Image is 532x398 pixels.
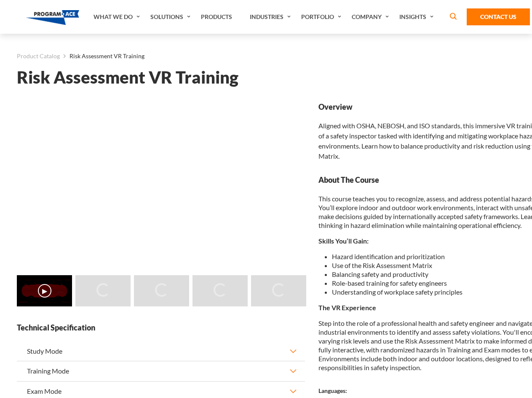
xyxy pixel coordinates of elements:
[60,51,144,62] li: Risk Assessment VR Training
[17,361,305,381] button: Training Mode
[26,10,80,25] img: Program-Ace
[17,341,305,361] button: Study Mode
[17,322,305,333] strong: Technical Specification
[17,275,72,306] img: Risk Assessment VR Training - Video 0
[467,8,530,25] a: Contact Us
[17,102,305,264] iframe: Risk Assessment VR Training - Video 0
[17,51,60,62] a: Product Catalog
[38,284,51,298] button: ▶
[318,387,347,394] strong: Languages:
